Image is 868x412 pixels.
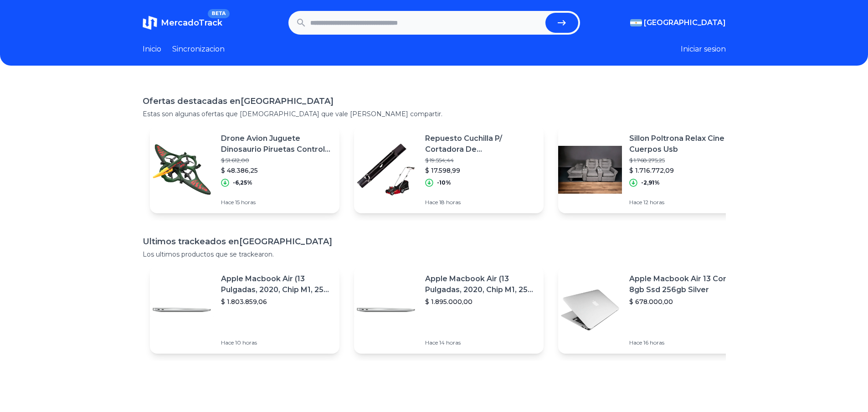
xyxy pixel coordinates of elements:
a: Featured imageRepuesto Cuchilla P/ Cortadora De [PERSON_NAME] 13 Einhell$ 19.554,44$ 17.598,99-10... [354,126,544,213]
p: $ 51.612,00 [221,157,332,164]
img: Featured image [354,278,418,342]
p: Hace 10 horas [221,339,332,346]
p: $ 1.895.000,00 [425,297,536,306]
img: Argentina [630,19,642,26]
p: Apple Macbook Air (13 Pulgadas, 2020, Chip M1, 256 Gb De Ssd, 8 Gb De Ram) - Plata [425,273,536,295]
span: BETA [208,9,229,18]
p: Drone Avion Juguete Dinosaurio Piruetas Control Full [221,133,332,155]
span: [GEOGRAPHIC_DATA] [644,17,726,28]
a: Featured imageSillon Poltrona Relax Cine 3 Cuerpos Usb$ 1.768.275,25$ 1.716.772,09-2,91%Hace 12 h... [558,126,748,213]
img: Featured image [558,278,622,342]
p: Apple Macbook Air (13 Pulgadas, 2020, Chip M1, 256 Gb De Ssd, 8 Gb De Ram) - Plata [221,273,332,295]
p: $ 678.000,00 [629,297,740,306]
a: Featured imageDrone Avion Juguete Dinosaurio Piruetas Control Full$ 51.612,00$ 48.386,25-6,25%Hac... [150,126,339,213]
a: Featured imageApple Macbook Air 13 Core I5 8gb Ssd 256gb Silver$ 678.000,00Hace 16 horas [558,266,748,354]
p: $ 1.716.772,09 [629,166,740,175]
button: [GEOGRAPHIC_DATA] [630,17,726,28]
a: Inicio [143,44,161,55]
p: Apple Macbook Air 13 Core I5 8gb Ssd 256gb Silver [629,273,740,295]
p: $ 19.554,44 [425,157,536,164]
p: Sillon Poltrona Relax Cine 3 Cuerpos Usb [629,133,740,155]
a: Featured imageApple Macbook Air (13 Pulgadas, 2020, Chip M1, 256 Gb De Ssd, 8 Gb De Ram) - Plata$... [150,266,339,354]
p: $ 48.386,25 [221,166,332,175]
p: $ 17.598,99 [425,166,536,175]
p: Los ultimos productos que se trackearon. [143,250,726,259]
p: Hace 18 horas [425,199,536,206]
p: Estas son algunas ofertas que [DEMOGRAPHIC_DATA] que vale [PERSON_NAME] compartir. [143,109,726,118]
img: MercadoTrack [143,15,157,30]
p: Hace 12 horas [629,199,740,206]
img: Featured image [354,138,418,201]
button: Iniciar sesion [681,44,726,55]
a: Featured imageApple Macbook Air (13 Pulgadas, 2020, Chip M1, 256 Gb De Ssd, 8 Gb De Ram) - Plata$... [354,266,544,354]
img: Featured image [150,138,214,201]
p: Hace 16 horas [629,339,740,346]
a: Sincronizacion [172,44,225,55]
p: $ 1.803.859,06 [221,297,332,306]
p: -2,91% [641,179,660,186]
p: Hace 14 horas [425,339,536,346]
img: Featured image [558,138,622,201]
p: -6,25% [233,179,252,186]
p: Hace 15 horas [221,199,332,206]
p: -10% [437,179,451,186]
img: Featured image [150,278,214,342]
h1: Ofertas destacadas en [GEOGRAPHIC_DATA] [143,95,726,108]
p: Repuesto Cuchilla P/ Cortadora De [PERSON_NAME] 13 Einhell [425,133,536,155]
span: MercadoTrack [161,18,222,28]
p: $ 1.768.275,25 [629,157,740,164]
h1: Ultimos trackeados en [GEOGRAPHIC_DATA] [143,235,726,248]
a: MercadoTrackBETA [143,15,222,30]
